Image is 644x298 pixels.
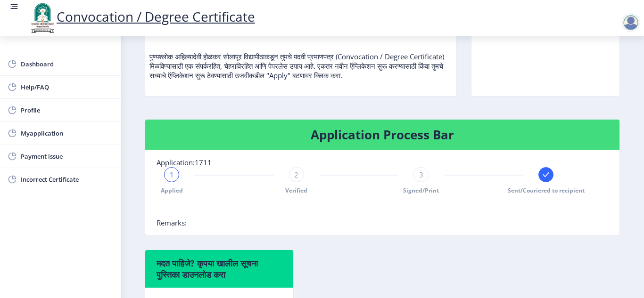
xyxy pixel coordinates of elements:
[294,170,298,179] span: 2
[28,8,255,25] a: Convocation / Degree Certificate
[21,151,113,162] span: Payment issue
[157,158,212,167] span: Application:1711
[149,33,452,80] p: पुण्यश्लोक अहिल्यादेवी होळकर सोलापूर विद्यापीठाकडून तुमचे पदवी प्रमाणपत्र (Convocation / Degree C...
[508,186,585,194] span: Sent/Couriered to recipient
[403,186,439,194] span: Signed/Print
[21,174,113,185] span: Incorrect Certificate
[21,58,113,70] span: Dashboard
[161,186,183,194] span: Applied
[21,128,113,139] span: Myapplication
[21,81,113,93] span: Help/FAQ
[419,170,423,179] span: 3
[157,127,608,142] h4: Application Process Bar
[21,105,113,116] span: Profile
[285,186,307,194] span: Verified
[157,218,187,227] span: Remarks:
[28,2,57,34] img: logo
[157,258,282,280] h6: मदत पाहिजे? कृपया खालील सूचना पुस्तिका डाउनलोड करा
[170,170,174,179] span: 1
